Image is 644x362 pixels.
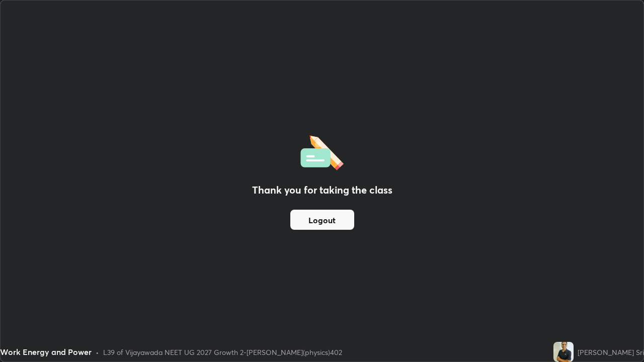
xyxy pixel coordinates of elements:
h2: Thank you for taking the class [252,183,392,198]
div: • [96,347,99,357]
div: [PERSON_NAME] Sri [578,347,644,357]
img: offlineFeedback.1438e8b3.svg [300,132,344,170]
button: Logout [290,210,354,230]
div: L39 of Vijayawada NEET UG 2027 Growth 2-[PERSON_NAME](physics)402 [103,347,342,357]
img: 8cdf2cbeadb44997afde3c91ced77820.jpg [553,342,574,362]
